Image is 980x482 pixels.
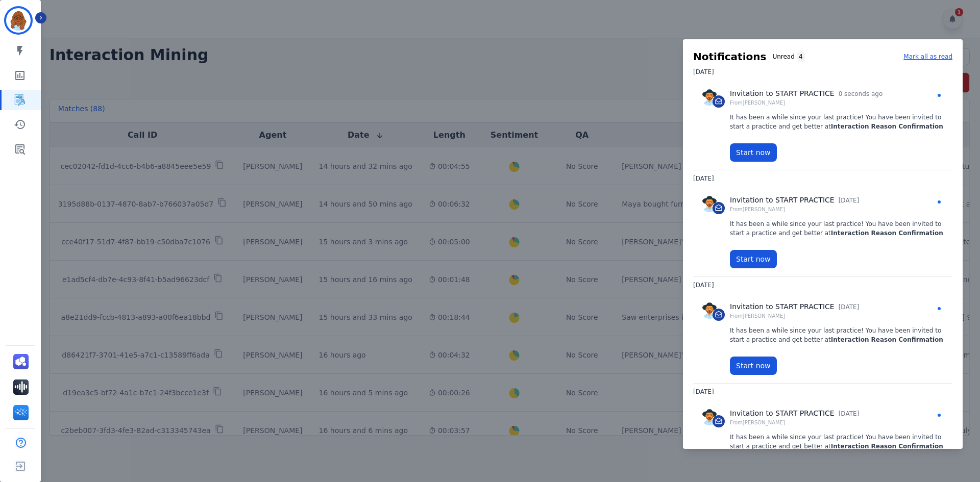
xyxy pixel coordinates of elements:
[730,408,835,419] p: Invitation to START PRACTICE
[730,143,777,162] button: Start now
[831,336,943,343] strong: Interaction Reason Confirmation
[831,443,943,450] strong: Interaction Reason Confirmation
[730,312,859,320] p: From [PERSON_NAME]
[701,302,718,319] img: Rounded avatar
[730,419,859,426] p: From [PERSON_NAME]
[831,123,943,130] strong: Interaction Reason Confirmation
[839,302,860,312] p: [DATE]
[797,51,805,62] div: 4
[903,52,952,61] p: Mark all as read
[839,409,860,418] p: [DATE]
[730,195,835,206] p: Invitation to START PRACTICE
[730,301,835,312] p: Invitation to START PRACTICE
[730,357,777,375] button: Start now
[831,230,943,237] strong: Interaction Reason Confirmation
[693,49,766,64] h2: Notifications
[730,219,944,238] p: It has been a while since your last practice! You have been invited to start a practice and get b...
[839,196,860,205] p: [DATE]
[730,433,944,451] p: It has been a while since your last practice! You have been invited to start a practice and get b...
[730,113,944,131] p: It has been a while since your last practice! You have been invited to start a practice and get b...
[693,64,952,80] h3: [DATE]
[693,170,952,187] h3: [DATE]
[772,52,794,61] p: Unread
[730,326,944,344] p: It has been a while since your last practice! You have been invited to start a practice and get b...
[693,384,952,400] h3: [DATE]
[730,250,777,268] button: Start now
[730,88,835,99] p: Invitation to START PRACTICE
[730,206,859,213] p: From [PERSON_NAME]
[730,99,883,107] p: From [PERSON_NAME]
[693,277,952,293] h3: [DATE]
[839,89,883,98] p: 0 seconds ago
[701,409,718,425] img: Rounded avatar
[6,8,31,33] img: Bordered avatar
[701,196,718,212] img: Rounded avatar
[701,89,718,106] img: Rounded avatar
